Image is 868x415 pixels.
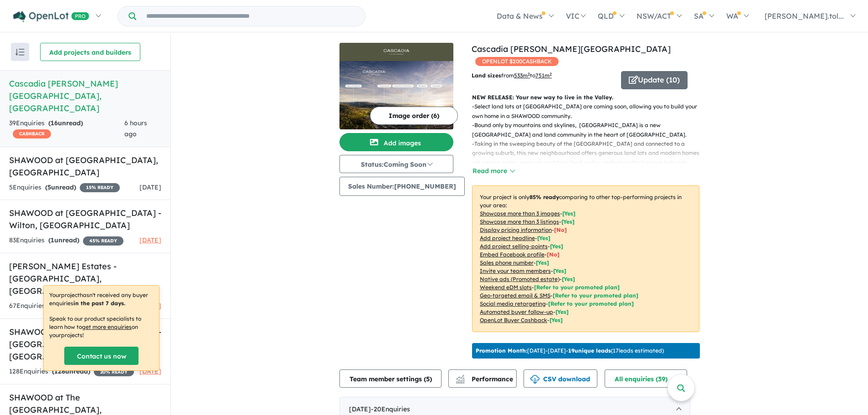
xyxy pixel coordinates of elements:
[568,347,611,354] b: 19 unique leads
[476,347,527,354] b: Promotion Month:
[49,315,154,339] p: Speak to our product specialists to learn how to on your projects !
[138,6,363,26] input: Try estate name, suburb, builder or developer
[47,183,51,191] span: 5
[343,46,450,57] img: Cascadia Calderwood - Calderwood Logo
[370,107,458,125] button: Image order (6)
[339,43,453,129] a: Cascadia Calderwood - Calderwood LogoCascadia Calderwood - Calderwood
[339,133,453,151] button: Add images
[480,218,559,225] u: Showcase more than 3 listings
[561,218,575,225] span: [ Yes ]
[480,267,551,274] u: Invite your team members
[82,323,132,330] u: get more enquiries
[51,119,58,127] span: 16
[472,44,671,54] a: Cascadia [PERSON_NAME][GEOGRAPHIC_DATA]
[472,72,501,79] b: Land sizes
[562,276,575,282] span: [Yes]
[80,183,120,192] span: 15 % READY
[472,185,699,332] p: Your project is only comparing to other top-performing projects in your area: - - - - - - - - - -...
[472,121,707,139] p: - Bound only by mountains and skylines, [GEOGRAPHIC_DATA] is a new [GEOGRAPHIC_DATA] and land com...
[9,260,161,297] h5: [PERSON_NAME] Estates - [GEOGRAPHIC_DATA] , [GEOGRAPHIC_DATA]
[480,259,534,266] u: Sales phone number
[536,259,549,266] span: [ Yes ]
[456,375,464,380] img: line-chart.svg
[562,210,575,217] span: [ Yes ]
[765,11,844,20] span: [PERSON_NAME].tol...
[9,207,161,231] h5: SHAWOOD at [GEOGRAPHIC_DATA] - Wilton , [GEOGRAPHIC_DATA]
[54,367,65,375] span: 128
[456,378,465,384] img: bar-chart.svg
[553,267,566,274] span: [ Yes ]
[457,375,513,383] span: Performance
[548,300,634,307] span: [Refer to your promoted plan]
[9,77,161,114] h5: Cascadia [PERSON_NAME][GEOGRAPHIC_DATA] , [GEOGRAPHIC_DATA]
[534,284,620,291] span: [Refer to your promoted plan]
[480,300,546,307] u: Social media retargeting
[73,300,125,307] b: in the past 7 days.
[537,235,550,241] span: [ Yes ]
[480,243,548,250] u: Add project selling-points
[371,405,410,413] span: - 20 Enquir ies
[529,194,559,200] b: 85 % ready
[339,61,453,129] img: Cascadia Calderwood - Calderwood
[48,236,79,244] strong: ( unread)
[528,72,530,77] sup: 2
[51,236,54,244] span: 1
[555,308,569,315] span: [Yes]
[426,375,430,383] span: 5
[554,226,567,233] span: [ No ]
[83,236,123,246] span: 45 % READY
[139,236,161,244] span: [DATE]
[9,154,161,179] h5: SHAWOOD at [GEOGRAPHIC_DATA] , [GEOGRAPHIC_DATA]
[9,301,128,312] div: 67 Enquir ies
[550,72,552,77] sup: 2
[15,49,25,56] img: sort.svg
[448,369,517,388] button: Performance
[9,366,134,377] div: 128 Enquir ies
[524,369,597,388] button: CSV download
[9,118,124,140] div: 39 Enquir ies
[476,347,664,355] p: [DATE] - [DATE] - ( 17 leads estimated)
[480,292,550,299] u: Geo-targeted email & SMS
[49,291,154,307] p: Your project hasn't received any buyer enquiries
[553,292,638,299] span: [Refer to your promoted plan]
[480,226,552,233] u: Display pricing information
[621,71,688,89] button: Update (10)
[472,139,707,186] p: - Taking in the sweeping beauty of the [GEOGRAPHIC_DATA] and connected to a growing suburb, this ...
[480,210,560,217] u: Showcase more than 3 images
[64,347,139,365] a: Contact us now
[13,11,89,22] img: Openlot PRO Logo White
[139,183,161,191] span: [DATE]
[475,57,559,66] span: OPENLOT $ 200 CASHBACK
[480,308,553,315] u: Automated buyer follow-up
[9,235,123,246] div: 83 Enquir ies
[52,367,90,375] strong: ( unread)
[124,119,147,138] span: 6 hours ago
[547,251,560,258] span: [ No ]
[480,235,535,241] u: Add project headline
[550,243,563,250] span: [ Yes ]
[605,369,687,388] button: All enquiries (39)
[339,369,442,388] button: Team member settings (5)
[535,72,552,79] u: 751 m
[472,166,515,176] button: Read more
[48,119,83,127] strong: ( unread)
[94,367,134,376] span: 20 % READY
[530,72,552,79] span: to
[472,102,707,121] p: - Select land lots at [GEOGRAPHIC_DATA] are coming soon, allowing you to build your own home in a...
[480,251,544,258] u: Embed Facebook profile
[9,182,120,193] div: 5 Enquir ies
[339,177,465,196] button: Sales Number:[PHONE_NUMBER]
[339,155,453,173] button: Status:Coming Soon
[472,93,699,102] p: NEW RELEASE: Your new way to live in the Valley.
[480,276,560,282] u: Native ads (Promoted estate)
[514,72,530,79] u: 533 m
[13,129,51,138] span: CASHBACK
[550,317,563,323] span: [Yes]
[9,326,161,363] h5: SHAWOOD at [GEOGRAPHIC_DATA] - [GEOGRAPHIC_DATA] , [GEOGRAPHIC_DATA]
[45,183,76,191] strong: ( unread)
[139,367,161,375] span: [DATE]
[480,317,547,323] u: OpenLot Buyer Cashback
[530,375,539,384] img: download icon
[480,284,532,291] u: Weekend eDM slots
[40,43,140,61] button: Add projects and builders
